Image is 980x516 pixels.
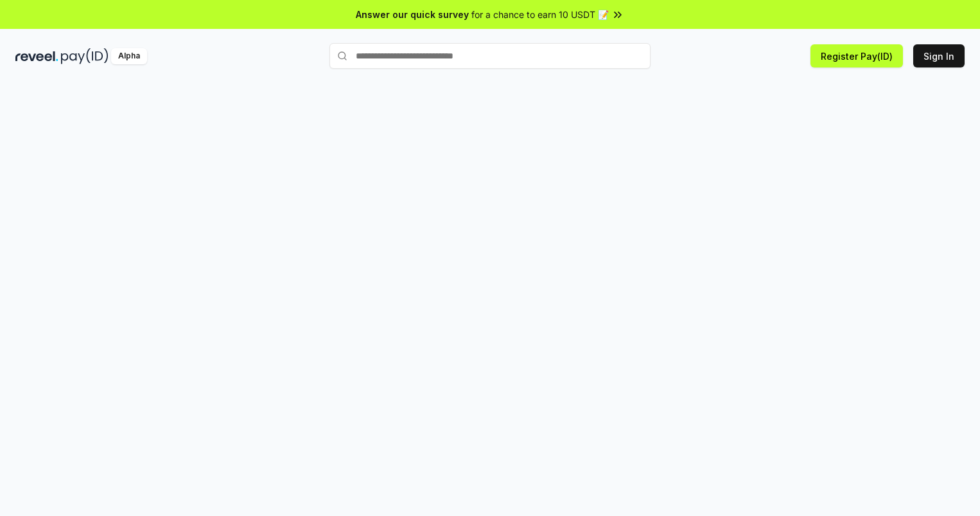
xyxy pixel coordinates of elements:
[15,48,58,64] img: reveel_dark
[810,44,903,67] button: Register Pay(ID)
[111,48,147,64] div: Alpha
[913,44,965,67] button: Sign In
[356,8,469,21] span: Answer our quick survey
[61,48,109,64] img: pay_id
[471,8,609,21] span: for a chance to earn 10 USDT 📝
